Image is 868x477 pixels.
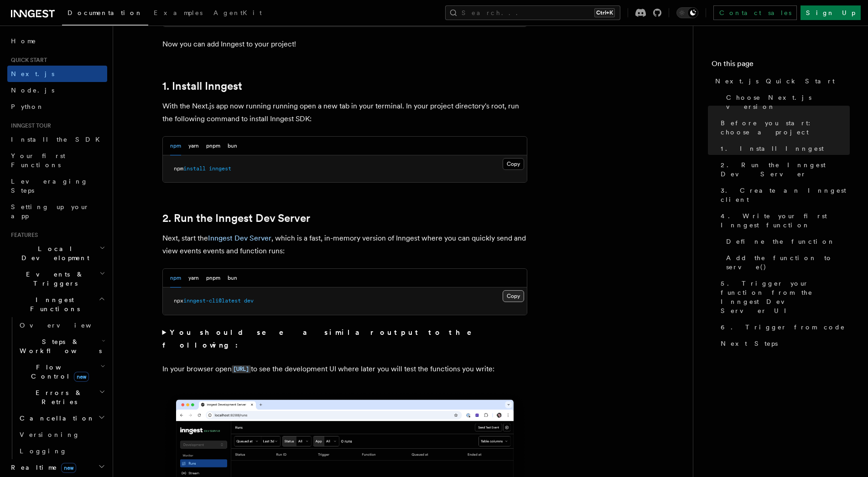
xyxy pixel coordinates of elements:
span: Leveraging Steps [11,178,88,194]
a: Next Steps [717,335,850,352]
button: pnpm [206,137,220,155]
span: Define the function [726,237,835,246]
a: Install the SDK [7,131,107,148]
a: 1. Install Inngest [162,80,242,92]
button: pnpm [206,269,220,287]
a: 6. Trigger from code [717,319,850,335]
a: Your first Functions [7,148,107,173]
a: 4. Write your first Inngest function [717,208,850,233]
span: Python [11,103,44,110]
a: Documentation [62,3,148,26]
button: Inngest Functions [7,292,107,317]
summary: You should see a similar output to the following: [162,326,527,352]
span: Versioning [20,431,80,438]
a: Versioning [16,426,107,443]
button: Cancellation [16,410,107,426]
span: AgentKit [213,9,262,16]
p: Next, start the , which is a fast, in-memory version of Inngest where you can quickly send and vi... [162,232,527,257]
a: Contact sales [713,5,797,20]
button: bun [228,137,237,155]
span: 6. Trigger from code [721,323,845,332]
a: Python [7,98,107,115]
a: Home [7,33,107,49]
span: inngest [209,165,231,172]
span: Errors & Retries [16,388,99,406]
p: Now you can add Inngest to your project! [162,38,527,51]
a: Overview [16,317,107,333]
span: Features [7,231,38,239]
strong: You should see a similar output to the following: [162,328,485,349]
button: Local Development [7,241,107,266]
span: 4. Write your first Inngest function [721,211,850,230]
a: Choose Next.js version [722,89,850,115]
button: npm [170,269,181,287]
button: Flow Controlnew [16,359,107,385]
span: Your first Functions [11,152,65,169]
a: [URL] [232,364,251,373]
span: Next.js Quick Start [715,77,835,86]
button: npm [170,137,181,155]
a: 2. Run the Inngest Dev Server [162,212,310,225]
span: Setting up your app [11,203,89,220]
span: Events & Triggers [7,270,99,288]
span: Examples [154,9,203,16]
span: new [74,372,89,382]
span: Inngest Functions [7,295,99,313]
p: In your browser open to see the development UI where later you will test the functions you write: [162,363,527,376]
a: Define the function [722,233,850,250]
span: 1. Install Inngest [721,144,824,153]
span: npx [174,297,183,304]
button: Copy [503,290,524,302]
a: Next.js Quick Start [712,73,850,89]
span: Cancellation [16,414,95,423]
a: Inngest Dev Server [208,234,271,242]
div: Inngest Functions [7,317,107,459]
span: Documentation [68,9,143,16]
button: Copy [503,158,524,170]
span: Next Steps [721,339,778,348]
button: yarn [188,269,199,287]
button: Toggle dark mode [676,7,698,18]
span: Install the SDK [11,136,105,143]
p: With the Next.js app now running running open a new tab in your terminal. In your project directo... [162,100,527,125]
span: 5. Trigger your function from the Inngest Dev Server UI [721,279,850,315]
span: Steps & Workflows [16,337,102,355]
span: Overview [20,322,114,329]
span: new [61,463,76,473]
button: Events & Triggers [7,266,107,292]
span: install [183,165,206,172]
a: Next.js [7,66,107,82]
code: [URL] [232,365,251,373]
a: 3. Create an Inngest client [717,182,850,208]
h4: On this page [712,58,850,73]
span: npm [174,165,183,172]
span: Logging [20,447,67,455]
span: inngest-cli@latest [183,297,241,304]
span: Realtime [7,463,76,472]
a: Sign Up [800,5,861,20]
span: Add the function to serve() [726,253,850,272]
a: Leveraging Steps [7,173,107,199]
button: Steps & Workflows [16,333,107,359]
span: Node.js [11,87,54,94]
span: Local Development [7,244,99,262]
button: Search...Ctrl+K [445,5,620,20]
a: Add the function to serve() [722,250,850,275]
button: Realtimenew [7,459,107,476]
a: 5. Trigger your function from the Inngest Dev Server UI [717,275,850,319]
span: Before you start: choose a project [721,118,850,137]
span: Choose Next.js version [726,93,850,111]
kbd: Ctrl+K [594,8,615,17]
span: Flow Control [16,363,100,381]
span: Home [11,36,36,46]
a: 2. Run the Inngest Dev Server [717,157,850,182]
span: Next.js [11,70,54,77]
a: Node.js [7,82,107,98]
span: 2. Run the Inngest Dev Server [721,160,850,179]
span: Quick start [7,56,47,64]
span: 3. Create an Inngest client [721,186,850,204]
a: 1. Install Inngest [717,140,850,157]
button: bun [228,269,237,287]
span: Inngest tour [7,122,51,129]
a: Before you start: choose a project [717,115,850,140]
